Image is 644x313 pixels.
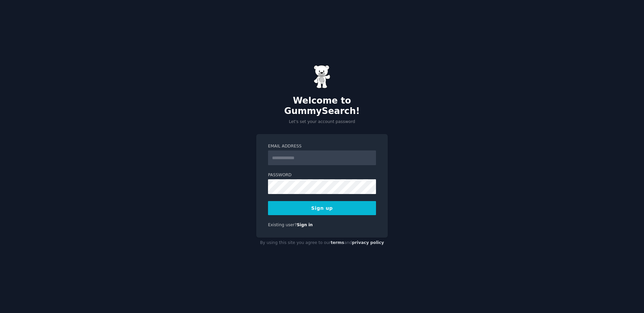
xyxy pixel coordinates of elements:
p: Let's set your account password [256,119,388,125]
img: Gummy Bear [314,65,330,88]
a: terms [331,240,344,245]
label: Email Address [268,143,376,149]
div: By using this site you agree to our and [256,238,388,248]
a: Sign in [297,223,313,227]
a: privacy policy [352,240,384,245]
span: Existing user? [268,223,297,227]
label: Password [268,172,376,178]
h2: Welcome to GummySearch! [256,96,388,117]
button: Sign up [268,201,376,215]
